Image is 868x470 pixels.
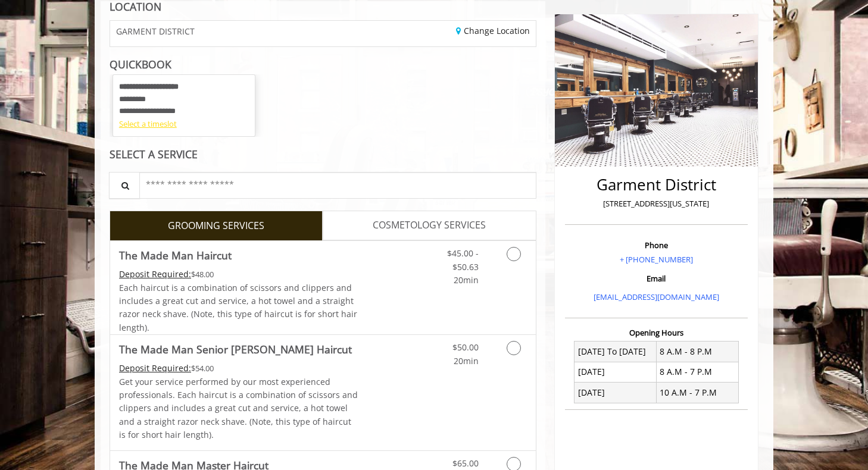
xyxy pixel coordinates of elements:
span: This service needs some Advance to be paid before we block your appointment [119,362,191,374]
div: Select a timeslot [119,118,249,130]
p: [STREET_ADDRESS][US_STATE] [568,198,745,210]
span: COSMETOLOGY SERVICES [373,218,486,233]
a: + [PHONE_NUMBER] [620,254,693,265]
div: $54.00 [119,362,358,375]
span: $65.00 [452,458,479,469]
b: The Made Man Haircut [119,247,232,264]
span: 20min [454,274,479,286]
h3: Opening Hours [565,328,748,337]
b: The Made Man Senior [PERSON_NAME] Haircut [119,341,352,358]
span: 20min [454,355,479,366]
span: This service needs some Advance to be paid before we block your appointment [119,268,191,280]
td: 8 A.M - 7 P.M [656,362,738,382]
td: 10 A.M - 7 P.M [656,383,738,403]
b: QUICKBOOK [110,57,171,71]
a: [EMAIL_ADDRESS][DOMAIN_NAME] [594,292,719,302]
td: 8 A.M - 8 P.M [656,341,738,362]
span: GARMENT DISTRICT [116,27,195,36]
td: [DATE] [574,383,657,403]
td: [DATE] To [DATE] [574,341,657,362]
a: Change Location [456,25,530,36]
div: $48.00 [119,268,358,281]
p: Get your service performed by our most experienced professionals. Each haircut is a combination o... [119,375,358,442]
span: Each haircut is a combination of scissors and clippers and includes a great cut and service, a ho... [119,282,357,333]
h3: Phone [568,241,745,249]
td: [DATE] [574,362,657,382]
h2: Garment District [568,176,745,193]
div: SELECT A SERVICE [110,149,536,160]
h3: Email [568,274,745,283]
button: Service Search [109,172,140,199]
span: GROOMING SERVICES [168,218,264,234]
span: $45.00 - $50.63 [447,247,479,272]
span: $50.00 [452,341,479,353]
